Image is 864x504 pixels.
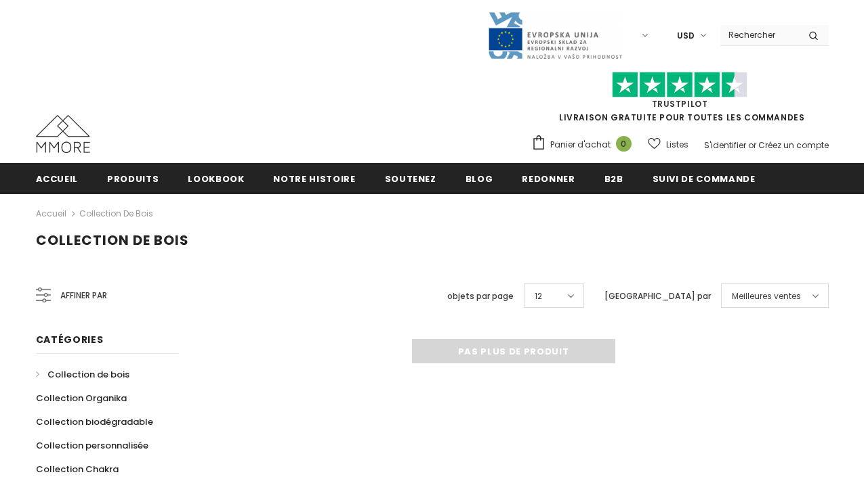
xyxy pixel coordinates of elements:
a: Collection Organika [36,386,127,410]
span: soutenez [385,173,436,185]
a: B2B [604,163,623,193]
a: Blog [466,163,493,193]
a: Notre histoire [273,163,355,193]
span: Redonner [522,173,575,185]
label: objets par page [447,290,514,303]
a: Suivi de commande [653,163,756,193]
span: or [748,139,756,151]
span: 12 [535,290,542,303]
a: Collection de bois [79,208,153,219]
span: Produits [107,173,159,185]
a: Accueil [36,163,79,193]
input: Search Site [720,25,798,45]
img: Cas MMORE [36,115,90,153]
span: 0 [616,136,632,152]
a: Collection de bois [36,363,129,386]
span: Collection personnalisée [36,439,148,452]
a: Panier d'achat 0 [531,135,638,155]
span: Collection de bois [47,368,129,381]
a: Redonner [522,163,575,193]
a: Lookbook [188,163,244,193]
span: Meilleures ventes [732,290,801,303]
label: [GEOGRAPHIC_DATA] par [604,290,711,303]
img: Javni Razpis [487,11,623,60]
a: Listes [648,133,688,156]
span: Suivi de commande [653,173,756,185]
span: Catégories [36,333,104,346]
span: Listes [666,138,688,152]
a: Créez un compte [758,139,829,151]
span: Collection biodégradable [36,415,153,428]
span: Affiner par [60,288,107,303]
span: Lookbook [188,173,244,185]
span: Blog [466,173,493,185]
span: Collection Organika [36,392,127,405]
span: Notre histoire [273,173,355,185]
a: soutenez [385,163,436,193]
a: Produits [107,163,159,193]
a: Accueil [36,206,66,222]
a: Collection Chakra [36,457,119,481]
span: LIVRAISON GRATUITE POUR TOUTES LES COMMANDES [531,78,829,123]
img: Faites confiance aux étoiles pilotes [612,72,747,98]
span: Collection de bois [36,231,189,250]
span: Panier d'achat [550,138,611,152]
span: USD [677,29,695,43]
a: Collection biodégradable [36,410,153,434]
a: Collection personnalisée [36,434,148,457]
a: S'identifier [704,139,746,151]
span: Collection Chakra [36,463,119,476]
a: TrustPilot [652,98,708,110]
span: B2B [604,173,623,185]
a: Javni Razpis [487,29,623,41]
span: Accueil [36,173,79,185]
